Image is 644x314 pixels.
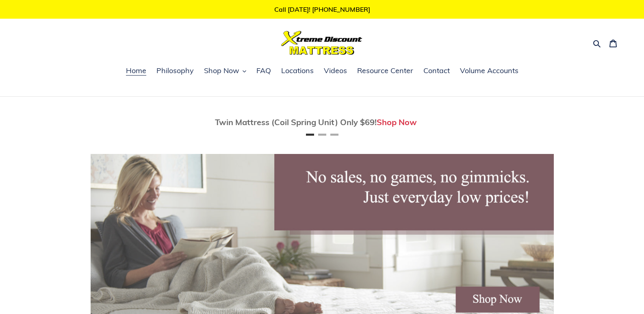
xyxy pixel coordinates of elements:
button: Page 3 [330,134,338,136]
a: FAQ [252,65,275,77]
span: Contact [423,66,450,76]
span: Home [126,66,146,76]
a: Shop Now [377,117,417,127]
span: Videos [324,66,347,76]
span: FAQ [256,66,271,76]
img: Xtreme Discount Mattress [281,31,362,55]
span: Shop Now [204,66,239,76]
a: Contact [419,65,454,77]
button: Page 2 [318,134,326,136]
span: Twin Mattress (Coil Spring Unit) Only $69! [215,117,377,127]
a: Videos [320,65,351,77]
a: Resource Center [353,65,417,77]
span: Locations [281,66,314,76]
span: Philosophy [156,66,194,76]
a: Philosophy [152,65,198,77]
button: Page 1 [306,134,314,136]
span: Resource Center [357,66,413,76]
a: Locations [277,65,318,77]
button: Shop Now [200,65,250,77]
span: Volume Accounts [460,66,518,76]
a: Volume Accounts [456,65,523,77]
a: Home [122,65,150,77]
